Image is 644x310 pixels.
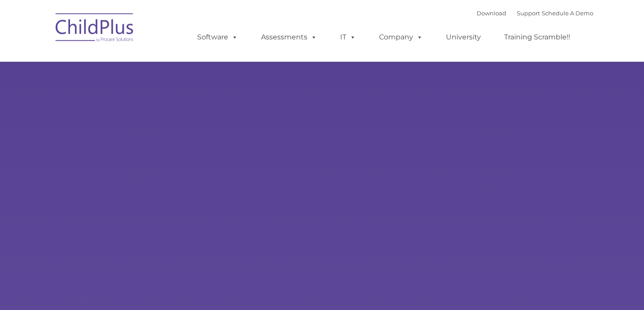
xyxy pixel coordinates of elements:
a: Schedule A Demo [542,10,593,17]
a: Download [477,10,506,17]
a: Training Scramble!! [495,28,579,46]
img: ChildPlus by Procare Solutions [51,7,139,51]
a: Assessments [252,28,326,46]
a: University [437,28,490,46]
a: Company [370,28,432,46]
a: IT [331,28,365,46]
font: | [477,10,593,17]
a: Software [188,28,247,46]
a: Support [517,10,540,17]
